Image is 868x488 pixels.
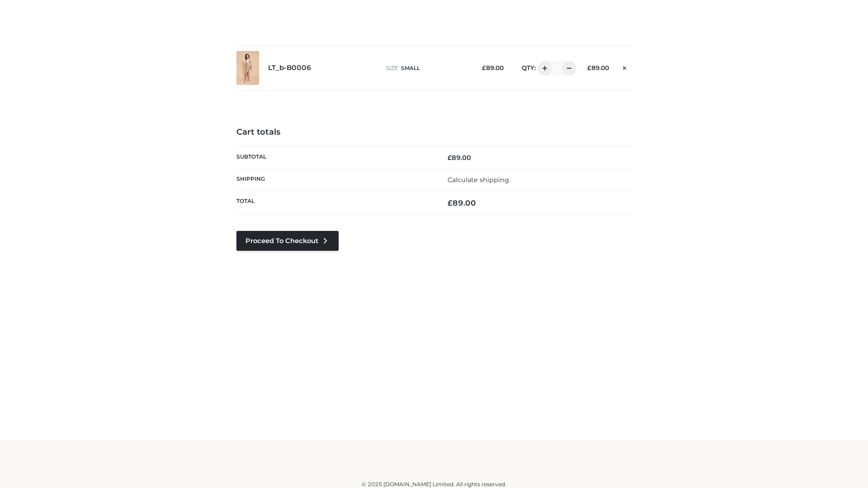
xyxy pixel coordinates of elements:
th: Total [236,191,434,215]
bdi: 89.00 [448,198,476,207]
span: £ [448,198,453,207]
a: Remove this item [618,61,632,73]
a: Proceed to Checkout [236,231,339,251]
bdi: 89.00 [482,64,504,71]
bdi: 89.00 [448,154,471,162]
th: Shipping [236,169,434,191]
span: SMALL [401,65,420,71]
th: Subtotal [236,146,434,169]
bdi: 89.00 [587,64,609,71]
span: £ [587,64,591,71]
a: Calculate shipping [448,176,509,184]
h4: Cart totals [236,127,632,137]
a: LT_b-B0006 [268,64,311,72]
span: £ [448,154,452,162]
p: size : [386,64,468,72]
div: QTY: [513,61,573,75]
span: £ [482,64,486,71]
